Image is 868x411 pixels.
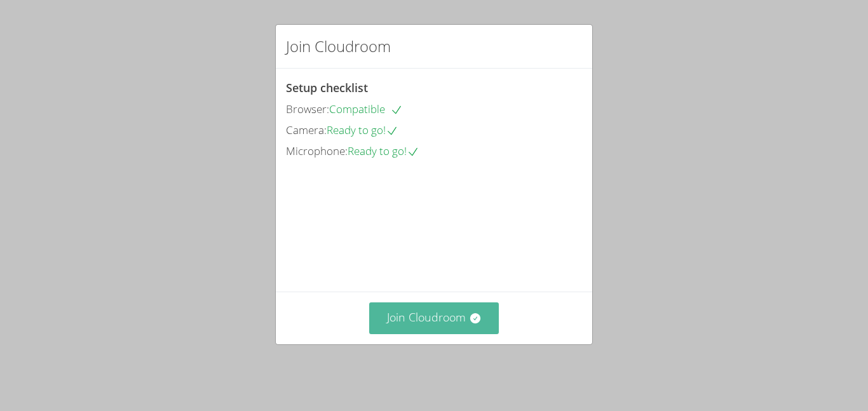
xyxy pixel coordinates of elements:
span: Setup checklist [286,80,368,95]
span: Microphone: [286,144,348,158]
button: Join Cloudroom [369,302,499,334]
span: Ready to go! [348,144,419,158]
span: Camera: [286,123,327,137]
span: Browser: [286,102,329,116]
span: Compatible [329,102,403,116]
h2: Join Cloudroom [286,35,391,58]
span: Ready to go! [327,123,398,137]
